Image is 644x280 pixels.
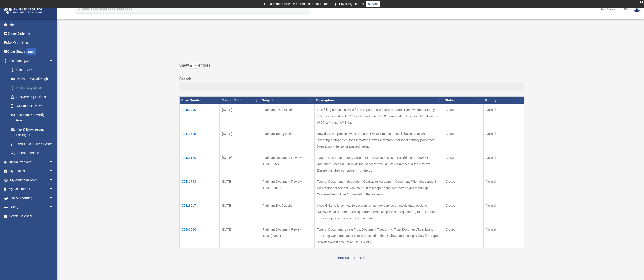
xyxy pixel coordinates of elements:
[640,1,643,3] div: close
[179,200,220,224] td: 00418217
[3,38,60,47] a: Tax Organizers
[314,200,443,224] td: I would like to know how to account for laundry service of towels that are done twice/week at our...
[179,176,220,200] td: 00431753
[443,152,483,176] td: Closed
[314,128,443,152] td: How does the process work and under what circumstances is basis reset when inheriting a property?...
[220,152,260,176] td: [DATE]
[179,224,220,248] td: 00396636
[260,176,315,200] td: Platinum Document Review [DATE] 10:37
[443,176,483,200] td: Closed
[179,152,220,176] td: 00433170
[179,96,220,104] th: Case Number: activate to sort column ascending
[6,139,60,149] a: Land Trust & Deed Forum
[62,6,67,12] i: menu
[62,8,67,12] a: menu
[220,200,260,224] td: [DATE]
[354,256,355,259] a: 1
[483,152,524,176] td: Normal
[3,20,60,29] a: Home
[443,128,483,152] td: Closed
[49,175,58,185] span: arrow_drop_down
[49,157,58,167] span: arrow_drop_down
[359,256,365,259] a: Next
[220,128,260,152] td: [DATE]
[49,203,58,212] span: arrow_drop_down
[483,200,524,224] td: Normal
[314,96,443,104] th: Description: activate to sort column ascending
[443,200,483,224] td: Closed
[314,152,443,176] td: Type of Document: 280a Agreement and Minutes Document Title: IRC 280A kit Document Title: IRC 280...
[3,29,60,38] a: Online Ordering
[314,224,443,248] td: Type of Document: Living Trust Document Title: Living Trust Document Title: Living Trust Top Conc...
[179,82,524,91] input: Search:
[6,149,60,158] a: Portal Feedback
[443,104,483,128] td: Closed
[483,224,524,248] td: Normal
[189,63,198,69] select: Showentries
[49,167,58,176] span: arrow_drop_down
[443,96,483,104] th: Status: activate to sort column ascending
[6,83,60,92] a: Submit a Question
[338,256,350,259] a: Previous
[3,193,60,203] a: Online Learningarrow_drop_down
[3,185,60,194] a: My Documentsarrow_drop_down
[6,65,60,74] a: Client FAQ
[220,176,260,200] td: [DATE]
[3,211,60,221] a: Events Calendar
[3,175,60,185] a: My Anderson Teamarrow_drop_down
[6,101,60,110] a: Document Review
[49,56,58,66] span: arrow_drop_down
[3,47,60,57] a: Order StatusNEW
[483,96,524,104] th: Priority: activate to sort column ascending
[634,6,641,12] img: User Pic
[220,104,260,128] td: [DATE]
[314,104,443,128] td: I am filling out an IRS W-9 form as part of a process to transfer an investment to my safe assets...
[260,224,315,248] td: Platinum Document Review [DATE] 09:21
[3,167,60,176] a: My Entitiesarrow_drop_down
[220,96,260,104] th: Created Date: activate to sort column ascending
[260,128,315,152] td: Platinum Tax Question
[366,1,380,7] a: survey
[260,104,315,128] td: Platinum LLC Question
[179,128,220,152] td: 00443525
[483,104,524,128] td: Normal
[6,74,60,83] a: Platinum Walkthrough
[49,185,58,194] span: arrow_drop_down
[264,1,364,7] div: Get a chance to win 6 months of Platinum for free just by filling out this
[3,56,60,65] a: Platinum Q&Aarrow_drop_down
[179,104,220,128] td: 00453790
[6,110,60,125] a: Platinum Knowledge Room
[3,157,60,167] a: Digital Productsarrow_drop_down
[26,48,36,55] div: NEW
[179,62,524,73] label: Show entries
[260,96,315,104] th: Subject: activate to sort column ascending
[220,224,260,248] td: [DATE]
[76,6,81,11] i: search
[260,152,315,176] td: Platinum Document Review [DATE] 15:40
[6,92,58,101] a: Answered Questions
[314,176,443,200] td: Type of Document: Independent Contractor Agreement Document Title: Independent Contractor Agreeme...
[2,5,43,14] img: Anderson Advisors Platinum Portal
[49,193,58,203] span: arrow_drop_down
[260,200,315,224] td: Platinum Tax Question
[483,128,524,152] td: Normal
[3,203,60,212] a: Billingarrow_drop_down
[179,76,524,91] label: Search:
[483,176,524,200] td: Normal
[443,224,483,248] td: Closed
[6,125,60,139] a: Tax & Bookkeeping Packages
